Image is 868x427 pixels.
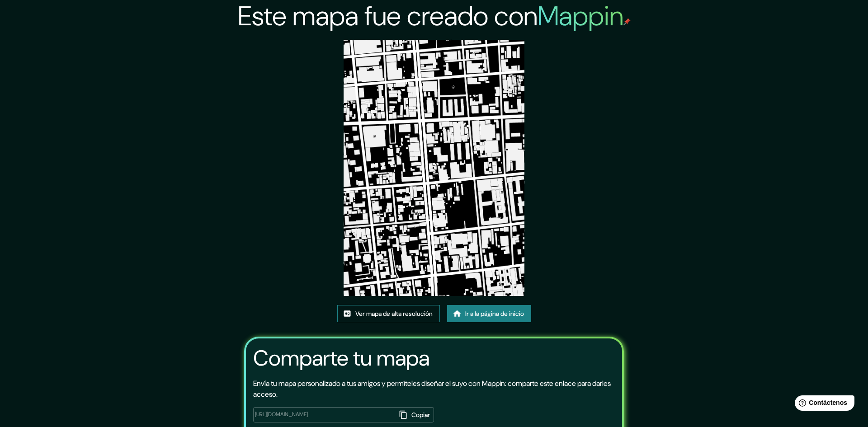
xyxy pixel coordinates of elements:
[344,40,525,296] img: created-map
[253,344,429,372] font: Comparte tu mapa
[355,310,433,318] font: Ver mapa de alta resolución
[411,411,430,419] font: Copiar
[788,392,858,417] iframe: Lanzador de widgets de ayuda
[337,305,440,322] a: Ver mapa de alta resolución
[396,407,434,422] button: Copiar
[253,379,611,399] font: Envía tu mapa personalizado a tus amigos y permíteles diseñar el suyo con Mappin: comparte este e...
[447,305,531,322] a: Ir a la página de inicio
[623,18,631,25] img: pin de mapeo
[465,310,524,318] font: Ir a la página de inicio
